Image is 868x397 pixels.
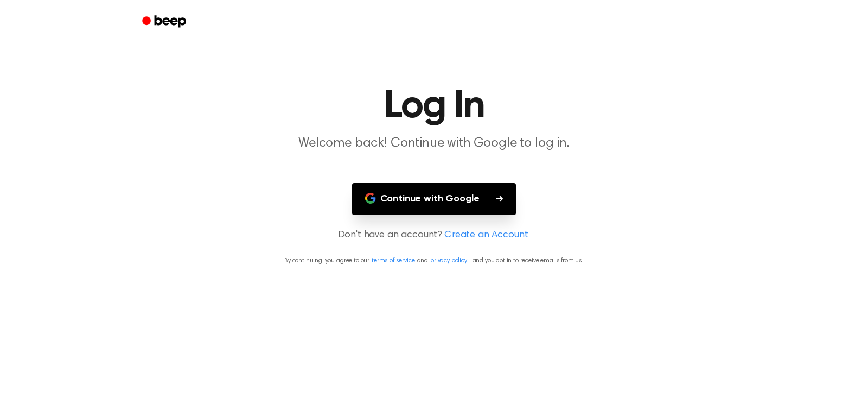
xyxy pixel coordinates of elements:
p: Don't have an account? [13,228,855,243]
button: Continue with Google [352,183,516,215]
h1: Log In [156,87,712,126]
a: Beep [135,11,196,33]
a: Create an Account [444,228,528,243]
a: terms of service [372,257,414,264]
a: privacy policy [430,257,467,264]
p: Welcome back! Continue with Google to log in. [226,135,642,153]
p: By continuing, you agree to our and , and you opt in to receive emails from us. [13,256,855,266]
